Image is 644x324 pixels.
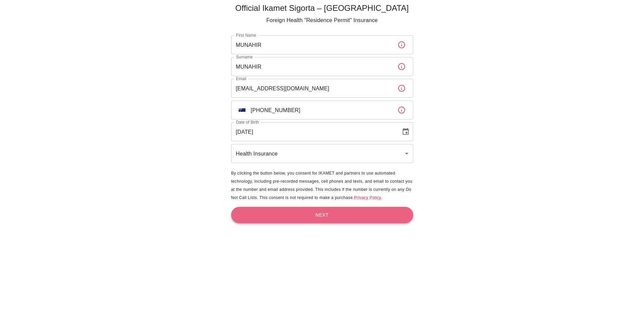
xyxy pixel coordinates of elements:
input: DD/MM/YYYY [231,122,396,141]
label: First Name [236,32,256,38]
img: unknown [239,108,245,112]
p: Foreign Health "Residence Permit" Insurance [231,16,413,24]
a: Privacy Policy. [354,195,382,200]
button: Choose date, selected date is Aug 13, 1990 [399,125,412,139]
button: Select country [236,104,248,116]
label: Email [236,76,246,82]
div: Health Insurance [231,144,413,163]
label: Date of Birth [236,119,259,125]
h5: Official Ikamet Sigorta – [GEOGRAPHIC_DATA] [231,3,413,14]
label: Surname [236,54,253,60]
button: Next [231,207,413,223]
span: By clicking the button below, you consent for IKAMET and partners to use automated technology, in... [231,171,412,200]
